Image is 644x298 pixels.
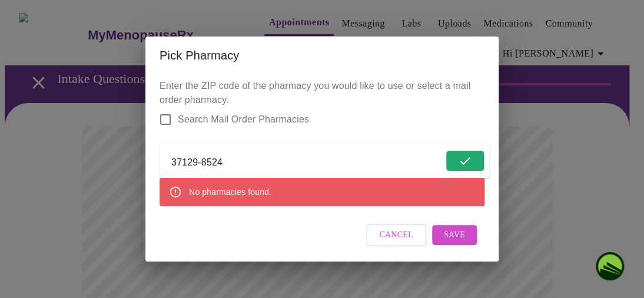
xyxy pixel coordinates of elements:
[379,228,413,243] span: Cancel
[366,224,426,247] button: Cancel
[160,79,484,206] p: Enter the ZIP code of the pharmacy you would like to use or select a mail order pharmacy.
[432,225,477,246] button: Save
[189,181,271,203] div: No pharmacies found.
[171,154,443,173] input: Send a message to your care team
[160,46,484,65] h2: Pick Pharmacy
[178,112,309,127] span: Search Mail Order Pharmacies
[444,228,465,243] span: Save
